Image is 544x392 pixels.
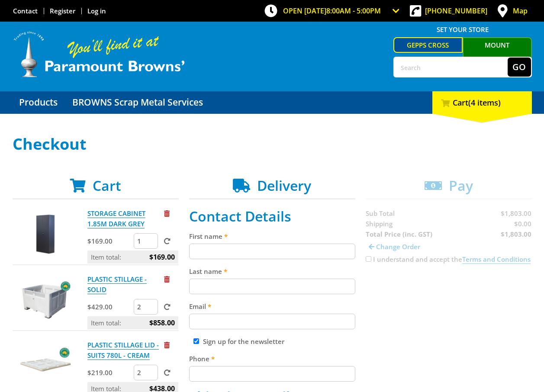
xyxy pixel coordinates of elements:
[87,302,132,312] p: $429.00
[189,231,355,241] label: First name
[13,91,64,114] a: Go to the Products page
[66,91,209,114] a: Go to the BROWNS Scrap Metal Services page
[13,135,532,153] h1: Checkout
[189,279,355,294] input: Please enter your last name.
[189,208,355,225] h2: Contact Details
[87,341,159,360] a: PLASTIC STILLAGE LID - SUITS 780L - CREAM
[164,275,170,283] a: Remove from cart
[189,301,355,312] label: Email
[164,341,170,349] a: Remove from cart
[149,316,175,329] span: $858.00
[189,366,355,382] input: Please enter your telephone number.
[93,176,121,195] span: Cart
[87,209,145,228] a: STORAGE CABINET 1.85M DARK GREY
[283,6,381,16] span: OPEN [DATE]
[257,176,311,195] span: Delivery
[393,22,532,36] span: Set your store
[19,274,71,326] img: PLASTIC STILLAGE - SOLID
[189,314,355,329] input: Please enter your email address.
[87,316,178,329] p: Item total:
[468,97,501,108] span: (4 items)
[149,251,175,263] span: $169.00
[13,30,186,78] img: Paramount Browns'
[394,58,508,77] input: Search
[203,337,284,346] label: Sign up for the newsletter
[326,6,381,16] span: 8:00am - 5:00pm
[463,37,532,67] a: Mount [PERSON_NAME]
[87,275,147,294] a: PLASTIC STILLAGE - SOLID
[19,340,71,392] img: PLASTIC STILLAGE LID - SUITS 780L - CREAM
[189,266,355,276] label: Last name
[13,6,38,15] a: Go to the Contact page
[19,208,71,260] img: STORAGE CABINET 1.85M DARK GREY
[189,244,355,259] input: Please enter your first name.
[432,91,532,114] div: Cart
[189,353,355,364] label: Phone
[87,251,178,263] p: Item total:
[87,6,106,15] a: Log in
[164,209,170,218] a: Remove from cart
[87,367,132,378] p: $219.00
[87,236,132,246] p: $169.00
[393,37,463,53] a: Gepps Cross
[508,58,531,77] button: Go
[50,6,75,15] a: Go to the registration page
